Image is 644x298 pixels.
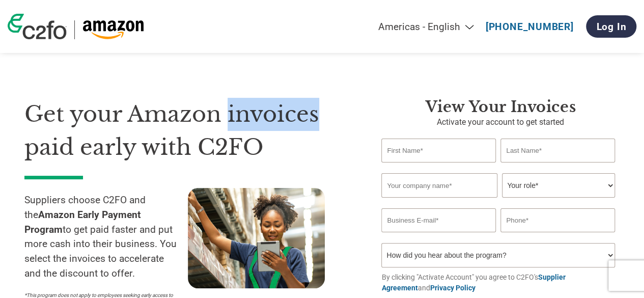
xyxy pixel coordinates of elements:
[381,173,497,198] input: Your company name*
[24,209,141,235] strong: Amazon Early Payment Program
[381,208,495,232] input: Invalid Email format
[486,21,574,33] a: [PHONE_NUMBER]
[381,199,614,204] div: Invalid company name or company name is too long
[381,164,495,169] div: Invalid first name or first name is too long
[8,14,67,39] img: c2fo logo
[500,139,614,162] input: Last Name*
[24,193,188,281] p: Suppliers choose C2FO and the to get paid faster and put more cash into their business. You selec...
[500,208,614,232] input: Phone*
[381,139,495,162] input: First Name*
[500,233,614,239] div: Inavlid Phone Number
[82,20,144,39] img: Amazon
[24,98,351,164] h1: Get your Amazon invoices paid early with C2FO
[188,188,325,288] img: supply chain worker
[381,116,620,128] p: Activate your account to get started
[381,98,620,116] h3: View Your Invoices
[430,284,475,292] a: Privacy Policy
[502,173,614,198] select: Title/Role
[500,164,614,169] div: Invalid last name or last name is too long
[586,15,636,38] a: Log In
[381,272,620,293] p: By clicking "Activate Account" you agree to C2FO's and
[381,233,495,239] div: Inavlid Email Address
